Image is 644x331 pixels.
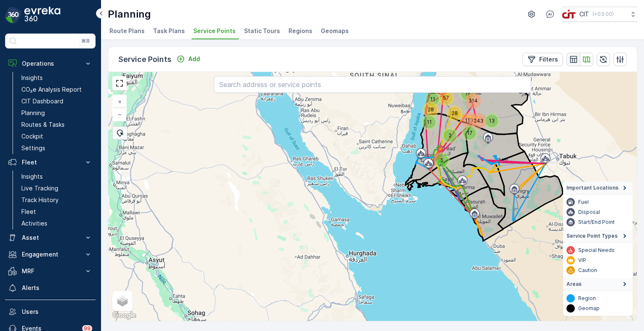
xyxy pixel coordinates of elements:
[444,129,456,142] div: 2
[110,310,138,321] img: Google
[566,233,618,239] span: Service Point Types
[153,27,185,35] span: Task Plans
[18,131,96,142] a: Cockpit
[463,127,468,132] div: 17
[424,103,429,108] div: 28
[563,230,633,243] summary: Service Point Types
[244,27,280,35] span: Static Tours
[21,132,43,141] p: Cockpit
[486,115,491,120] div: 13
[21,85,82,94] p: CO₂e Analysis Report
[288,27,312,35] span: Regions
[426,93,431,98] div: 11
[21,121,65,129] p: Routes & Tasks
[539,55,558,64] p: Filters
[448,107,461,120] div: 28
[578,257,586,264] p: VIP
[118,110,122,118] span: −
[436,154,448,167] div: 5
[18,182,96,194] a: Live Tracking
[463,114,475,127] div: 113
[214,76,531,93] input: Search address or service points
[108,8,151,21] p: Planning
[113,95,126,108] a: Zoom In
[5,246,96,263] button: Engagement
[18,72,96,84] a: Insights
[113,292,132,310] a: Layers
[579,10,589,18] p: CIT
[562,10,576,19] img: cit-logo_pOk6rL0.png
[18,119,96,131] a: Routes & Tasks
[18,171,96,182] a: Insights
[18,142,96,154] a: Settings
[5,7,22,23] img: logo
[592,11,614,18] p: ( +03:00 )
[21,184,58,192] p: Live Tracking
[563,182,633,195] summary: Important Locations
[22,233,79,242] p: Asset
[112,126,127,140] div: Bulk Select
[440,92,445,97] div: 57
[21,74,43,82] p: Insights
[22,308,92,316] p: Users
[463,114,468,119] div: 113
[5,303,96,320] a: Users
[5,229,96,246] button: Asset
[436,154,441,159] div: 5
[21,144,45,152] p: Settings
[18,194,96,206] a: Track History
[467,95,479,107] div: 314
[5,263,96,280] button: MRF
[113,77,126,90] a: View Fullscreen
[467,95,472,100] div: 314
[578,199,589,205] p: Fuel
[22,284,92,292] p: Alerts
[22,267,79,275] p: MRF
[578,295,596,302] p: Region
[423,116,428,121] div: 11
[18,218,96,229] a: Activities
[5,154,96,171] button: Fleet
[426,93,439,105] div: 11
[578,267,597,274] p: Caution
[21,109,45,117] p: Planning
[578,305,600,312] p: Geomap
[463,127,476,139] div: 17
[18,95,96,107] a: CIT Dashboard
[18,107,96,119] a: Planning
[578,219,615,226] p: Start/End Point
[21,219,47,228] p: Activities
[18,206,96,218] a: Fleet
[109,27,145,35] span: Route Plans
[21,208,36,216] p: Fleet
[321,27,349,35] span: Geomaps
[578,247,615,254] p: Special Needs
[522,53,563,66] button: Filters
[118,54,171,65] p: Service Points
[424,103,437,116] div: 28
[566,281,582,287] span: Areas
[21,97,63,105] p: CIT Dashboard
[472,115,485,127] div: 243
[22,59,79,68] p: Operations
[118,98,122,105] span: +
[113,108,126,121] a: Zoom Out
[173,54,203,64] button: Add
[5,280,96,296] a: Alerts
[24,7,60,23] img: logo_dark-DEwI_e13.png
[22,158,79,167] p: Fleet
[563,278,633,291] summary: Areas
[21,196,59,204] p: Track History
[566,185,618,191] span: Important Locations
[110,310,138,321] a: Open this area in Google Maps (opens a new window)
[193,27,236,35] span: Service Points
[440,92,452,104] div: 57
[444,129,449,134] div: 2
[21,172,43,181] p: Insights
[81,38,90,44] p: ⌘B
[22,250,79,259] p: Engagement
[423,116,436,128] div: 11
[448,107,453,112] div: 28
[188,55,200,63] p: Add
[486,115,498,127] div: 13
